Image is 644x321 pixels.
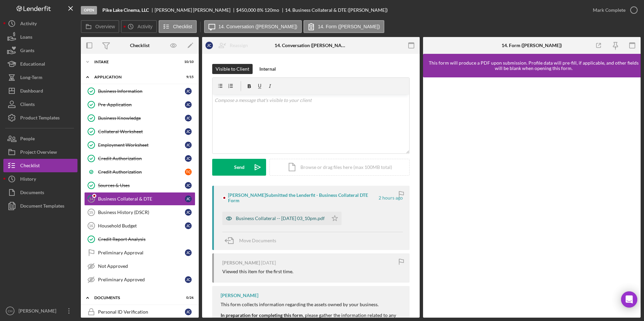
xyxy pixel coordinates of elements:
[94,60,177,64] div: Intake
[84,138,195,152] a: Employment WorksheetJC
[84,259,195,273] a: Not Approved
[102,7,149,13] b: Pike Lake Cinema, LLC
[236,216,325,221] div: Business Collateral -- [DATE] 03_10pm.pdf
[84,233,195,246] a: Credit Report Analysis
[185,309,192,315] div: J C
[221,312,303,318] strong: In preparation for completing this form
[84,179,195,192] a: Sources & UsesJC
[261,260,276,265] time: 2025-09-29 20:26
[98,250,185,255] div: Preliminary Approval
[159,20,197,33] button: Checklist
[185,101,192,108] div: J C
[185,169,192,175] div: T C
[185,249,192,256] div: J C
[98,183,185,188] div: Sources & Uses
[303,20,384,33] button: 14. Form ([PERSON_NAME])
[222,269,293,274] div: Viewed this item for the first time.
[98,237,195,242] div: Credit Report Analysis
[256,64,279,74] button: Internal
[98,309,185,315] div: Personal ID Verification
[185,182,192,189] div: J C
[98,129,185,134] div: Collateral Worksheet
[182,60,194,64] div: 10 / 10
[222,260,260,265] div: [PERSON_NAME]
[621,291,637,308] div: Open Intercom Messenger
[257,7,263,13] div: 8 %
[98,156,185,161] div: Credit Authorization
[121,20,157,33] button: Activity
[98,142,185,148] div: Employment Worksheet
[202,39,255,52] button: JCReassign
[185,276,192,283] div: J C
[212,159,266,176] button: Send
[239,238,276,243] span: Move Documents
[84,152,195,165] a: Credit AuthorizationJC
[94,296,177,300] div: Documents
[219,24,297,29] label: 14. Conversation ([PERSON_NAME])
[185,209,192,216] div: J C
[205,42,213,49] div: J C
[3,304,77,318] button: CH[PERSON_NAME]
[81,20,119,33] button: Overview
[155,7,236,13] div: [PERSON_NAME] [PERSON_NAME]
[84,125,195,138] a: Collateral WorksheetJC
[84,192,195,206] a: 14Business Collateral & DTEJC
[318,24,380,29] label: 14. Form ([PERSON_NAME])
[84,84,195,98] a: Business InformationJC
[185,142,192,148] div: J C
[98,88,185,94] div: Business Information
[94,75,177,79] div: Application
[502,43,562,48] div: 14. Form ([PERSON_NAME])
[98,196,185,202] div: Business Collateral & DTE
[84,305,195,319] a: Personal ID VerificationJC
[173,24,192,29] label: Checklist
[98,169,185,175] div: Credit Authorization
[593,3,625,17] div: Mark Complete
[98,277,185,282] div: Preliminary Approved
[185,115,192,121] div: J C
[264,7,279,13] div: 120 mo
[228,192,378,203] div: [PERSON_NAME] Submitted the Lenderfit - Business Collateral DTE Form
[89,197,94,201] tspan: 14
[84,273,195,286] a: Preliminary ApprovedJC
[95,24,115,29] label: Overview
[89,224,93,228] tspan: 16
[84,98,195,111] a: Pre-ApplicationJC
[185,195,192,202] div: J C
[216,64,249,74] div: Visible to Client
[98,102,185,107] div: Pre-Application
[84,219,195,233] a: 16Household BudgetJC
